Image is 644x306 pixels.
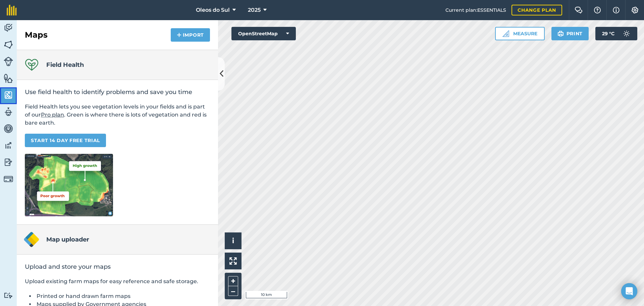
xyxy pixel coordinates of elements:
img: svg+xml;base64,PHN2ZyB4bWxucz0iaHR0cDovL3d3dy53My5vcmcvMjAwMC9zdmciIHdpZHRoPSIxOSIgaGVpZ2h0PSIyNC... [557,30,564,38]
button: Import [171,28,210,42]
h2: Upload and store your maps [25,263,210,271]
a: Pro plan [41,112,64,118]
img: svg+xml;base64,PD94bWwgdmVyc2lvbj0iMS4wIiBlbmNvZGluZz0idXRmLTgiPz4KPCEtLSBHZW5lcmF0b3I6IEFkb2JlIE... [4,107,13,117]
img: svg+xml;base64,PHN2ZyB4bWxucz0iaHR0cDovL3d3dy53My5vcmcvMjAwMC9zdmciIHdpZHRoPSI1NiIgaGVpZ2h0PSI2MC... [4,73,13,83]
span: i [232,236,234,245]
button: – [228,286,238,296]
img: svg+xml;base64,PD94bWwgdmVyc2lvbj0iMS4wIiBlbmNvZGluZz0idXRmLTgiPz4KPCEtLSBHZW5lcmF0b3I6IEFkb2JlIE... [4,174,13,184]
button: Print [551,27,589,40]
img: svg+xml;base64,PD94bWwgdmVyc2lvbj0iMS4wIiBlbmNvZGluZz0idXRmLTgiPz4KPCEtLSBHZW5lcmF0b3I6IEFkb2JlIE... [4,292,13,299]
h2: Maps [25,30,48,40]
img: Ruler icon [502,30,509,37]
h4: Field Health [46,60,84,70]
img: svg+xml;base64,PHN2ZyB4bWxucz0iaHR0cDovL3d3dy53My5vcmcvMjAwMC9zdmciIHdpZHRoPSI1NiIgaGVpZ2h0PSI2MC... [4,40,13,50]
button: i [225,232,241,249]
img: svg+xml;base64,PHN2ZyB4bWxucz0iaHR0cDovL3d3dy53My5vcmcvMjAwMC9zdmciIHdpZHRoPSI1NiIgaGVpZ2h0PSI2MC... [4,90,13,100]
div: Open Intercom Messenger [621,283,637,299]
li: Printed or hand drawn farm maps [35,292,210,300]
p: Upload existing farm maps for easy reference and safe storage. [25,277,210,286]
img: svg+xml;base64,PD94bWwgdmVyc2lvbj0iMS4wIiBlbmNvZGluZz0idXRmLTgiPz4KPCEtLSBHZW5lcmF0b3I6IEFkb2JlIE... [4,157,13,167]
button: 29 °C [595,27,637,40]
button: OpenStreetMap [231,27,296,40]
span: 2025 [248,6,261,14]
h2: Use field health to identify problems and save you time [25,88,210,96]
img: Map uploader logo [23,231,40,248]
img: svg+xml;base64,PD94bWwgdmVyc2lvbj0iMS4wIiBlbmNvZGluZz0idXRmLTgiPz4KPCEtLSBHZW5lcmF0b3I6IEFkb2JlIE... [4,124,13,134]
span: Oleos do Sul [196,6,230,14]
img: Four arrows, one pointing top left, one top right, one bottom right and the last bottom left [229,257,237,265]
img: svg+xml;base64,PD94bWwgdmVyc2lvbj0iMS4wIiBlbmNvZGluZz0idXRmLTgiPz4KPCEtLSBHZW5lcmF0b3I6IEFkb2JlIE... [4,140,13,150]
span: 29 ° C [602,27,614,40]
img: Two speech bubbles overlapping with the left bubble in the forefront [575,7,583,13]
p: Field Health lets you see vegetation levels in your fields and is part of our . Green is where th... [25,103,210,127]
img: A cog icon [631,7,639,13]
img: svg+xml;base64,PD94bWwgdmVyc2lvbj0iMS4wIiBlbmNvZGluZz0idXRmLTgiPz4KPCEtLSBHZW5lcmF0b3I6IEFkb2JlIE... [4,23,13,33]
a: START 14 DAY FREE TRIAL [25,134,106,147]
img: A question mark icon [593,7,601,13]
button: Measure [495,27,545,40]
img: svg+xml;base64,PD94bWwgdmVyc2lvbj0iMS4wIiBlbmNvZGluZz0idXRmLTgiPz4KPCEtLSBHZW5lcmF0b3I6IEFkb2JlIE... [4,57,13,66]
a: Change plan [512,5,562,15]
img: svg+xml;base64,PD94bWwgdmVyc2lvbj0iMS4wIiBlbmNvZGluZz0idXRmLTgiPz4KPCEtLSBHZW5lcmF0b3I6IEFkb2JlIE... [620,27,633,40]
h4: Map uploader [46,235,89,244]
button: + [228,276,238,286]
span: Current plan : ESSENTIALS [445,6,506,14]
img: svg+xml;base64,PHN2ZyB4bWxucz0iaHR0cDovL3d3dy53My5vcmcvMjAwMC9zdmciIHdpZHRoPSIxNyIgaGVpZ2h0PSIxNy... [613,6,620,14]
img: fieldmargin Logo [7,5,17,15]
img: svg+xml;base64,PHN2ZyB4bWxucz0iaHR0cDovL3d3dy53My5vcmcvMjAwMC9zdmciIHdpZHRoPSIxNCIgaGVpZ2h0PSIyNC... [177,31,181,39]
